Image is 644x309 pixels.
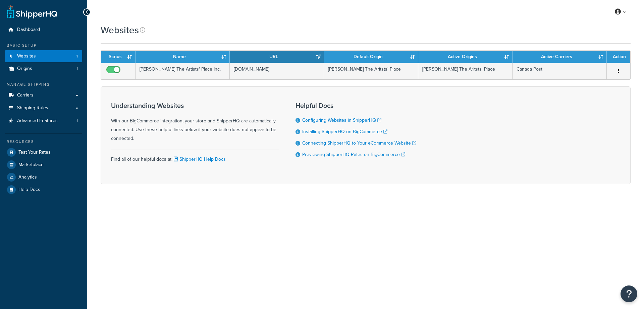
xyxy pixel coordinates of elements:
[136,51,230,63] th: Name: activate to sort column ascending
[607,51,630,63] th: Action
[5,89,82,102] a: Carriers
[5,115,82,127] a: Advanced Features 1
[5,63,82,75] li: Origins
[5,184,82,196] a: Help Docs
[230,51,324,63] th: URL: activate to sort column ascending
[5,102,82,114] a: Shipping Rules
[230,63,324,79] td: [DOMAIN_NAME]
[5,82,82,87] div: Manage Shipping
[5,63,82,75] a: Origins 1
[5,43,82,48] div: Basic Setup
[302,117,381,124] a: Configuring Websites in ShipperHQ
[17,53,36,59] span: Websites
[296,102,416,109] h3: Helpful Docs
[136,63,230,79] td: [PERSON_NAME] The Artists' Place Inc.
[5,139,82,145] div: Resources
[5,50,82,63] a: Websites 1
[76,118,78,124] span: 1
[302,151,405,158] a: Previewing ShipperHQ Rates on BigCommerce
[76,66,78,72] span: 1
[18,187,40,193] span: Help Docs
[111,150,279,164] div: Find all of our helpful docs at:
[111,102,279,109] h3: Understanding Websites
[418,63,513,79] td: [PERSON_NAME] The Aritsts' Place
[5,115,82,127] li: Advanced Features
[324,51,418,63] th: Default Origin: activate to sort column ascending
[5,159,82,171] a: Marketplace
[513,63,607,79] td: Canada Post
[5,146,82,158] a: Test Your Rates
[5,171,82,183] a: Analytics
[17,92,34,98] span: Carriers
[7,5,57,18] a: ShipperHQ Home
[172,156,226,163] a: ShipperHQ Help Docs
[513,51,607,63] th: Active Carriers: activate to sort column ascending
[302,140,416,147] a: Connecting ShipperHQ to Your eCommerce Website
[18,150,51,155] span: Test Your Rates
[418,51,513,63] th: Active Origins: activate to sort column ascending
[17,27,40,33] span: Dashboard
[76,53,78,59] span: 1
[5,24,82,36] a: Dashboard
[111,102,279,143] div: With our BigCommerce integration, your store and ShipperHQ are automatically connected. Use these...
[5,50,82,63] li: Websites
[621,285,637,302] button: Open Resource Center
[324,63,418,79] td: [PERSON_NAME] The Aritsts' Place
[101,24,139,37] h1: Websites
[101,51,136,63] th: Status: activate to sort column ascending
[18,175,37,180] span: Analytics
[17,105,48,111] span: Shipping Rules
[18,162,44,168] span: Marketplace
[302,128,387,135] a: Installing ShipperHQ on BigCommerce
[17,118,58,124] span: Advanced Features
[17,66,32,72] span: Origins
